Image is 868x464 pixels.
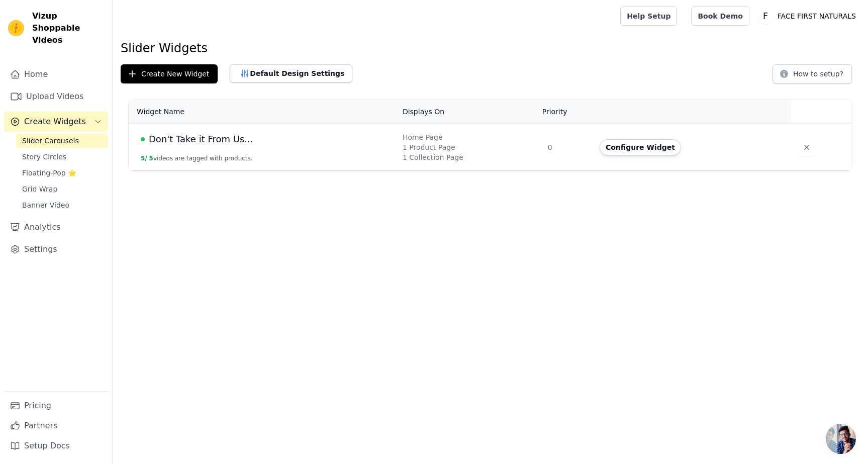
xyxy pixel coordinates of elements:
span: Slider Carousels [22,136,79,146]
a: Analytics [4,217,108,237]
button: Delete widget [798,138,816,156]
a: Partners [4,416,108,436]
a: Upload Videos [4,86,108,107]
a: Open chat [826,424,856,454]
span: Create Widgets [24,116,86,128]
div: Home Page [403,132,536,142]
span: Don't Take it From Us... [149,132,253,146]
span: Story Circles [22,152,66,162]
span: 5 [149,155,153,162]
a: Pricing [4,396,108,416]
button: How to setup? [773,64,852,83]
a: Setup Docs [4,436,108,456]
a: Help Setup [620,7,677,26]
a: Slider Carousels [16,134,108,148]
button: Configure Widget [600,139,681,155]
div: 1 Product Page [403,142,536,152]
a: Grid Wrap [16,182,108,196]
button: Default Design Settings [230,64,352,82]
h1: Slider Widgets [121,40,860,56]
span: Live Published [141,137,145,141]
td: 0 [542,124,594,171]
th: Priority [542,100,594,124]
button: F FACE FIRST NATURALS [757,7,860,25]
span: Banner Video [22,200,69,210]
span: Floating-Pop ⭐ [22,168,76,178]
a: Book Demo [691,7,749,26]
span: Grid Wrap [22,184,57,194]
span: 5 / [141,155,147,162]
button: Create Widgets [4,112,108,132]
span: Vizup Shoppable Videos [32,10,104,46]
button: 5/ 5videos are tagged with products. [141,154,253,162]
a: Floating-Pop ⭐ [16,166,108,180]
a: How to setup? [773,71,852,81]
a: Banner Video [16,198,108,212]
img: Vizup [8,20,24,36]
th: Displays On [397,100,542,124]
button: Create New Widget [121,64,218,83]
div: 1 Collection Page [403,152,536,162]
th: Widget Name [129,100,397,124]
a: Story Circles [16,150,108,164]
text: F [763,11,768,21]
a: Settings [4,239,108,259]
a: Home [4,64,108,84]
p: FACE FIRST NATURALS [774,7,860,25]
